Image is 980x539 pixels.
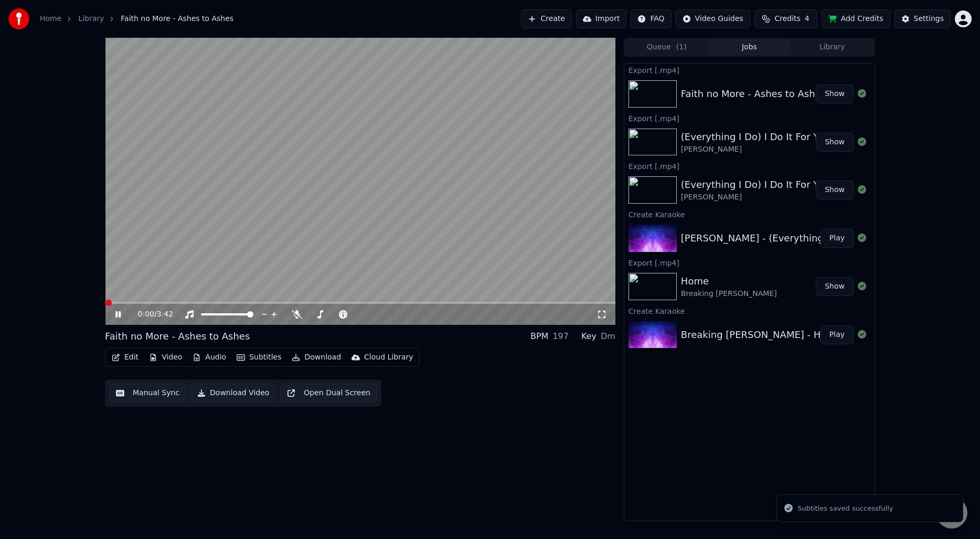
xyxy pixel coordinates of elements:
[797,503,893,514] div: Subtitles saved successfully
[681,231,918,246] div: [PERSON_NAME] - (Everything I Do) I Do It For You
[624,64,875,76] div: Export [.mp4]
[105,329,250,344] div: Faith no More - Ashes to Ashes
[188,350,230,365] button: Audio
[816,181,854,199] button: Show
[78,14,104,24] a: Library
[624,112,875,124] div: Export [.mp4]
[190,384,276,403] button: Download Video
[791,40,874,55] button: Library
[157,309,173,320] span: 3:42
[280,384,377,403] button: Open Dual Screen
[624,256,875,269] div: Export [.mp4]
[624,208,875,220] div: Create Karaoke
[681,289,777,299] div: Breaking [PERSON_NAME]
[552,330,569,343] div: 197
[624,160,875,172] div: Export [.mp4]
[40,14,233,24] nav: breadcrumb
[576,9,626,28] button: Import
[805,14,809,24] span: 4
[625,40,708,55] button: Queue
[624,304,875,317] div: Create Karaoke
[754,9,817,28] button: Credits4
[521,9,572,28] button: Create
[581,330,596,343] div: Key
[601,330,615,343] div: Dm
[681,327,841,342] div: Breaking [PERSON_NAME] - Home
[109,384,186,403] button: Manual Sync
[708,40,791,55] button: Jobs
[145,350,186,365] button: Video
[530,330,548,343] div: BPM
[822,9,890,28] button: Add Credits
[676,9,750,28] button: Video Guides
[138,309,163,320] div: /
[681,192,829,203] div: [PERSON_NAME]
[676,42,687,52] span: ( 1 )
[894,9,951,28] button: Settings
[631,9,671,28] button: FAQ
[681,130,829,144] div: (Everything I Do) I Do It For You
[287,350,345,365] button: Download
[364,352,413,363] div: Cloud Library
[774,14,800,24] span: Credits
[681,274,777,289] div: Home
[108,350,143,365] button: Edit
[681,177,829,192] div: (Everything I Do) I Do It For You
[821,325,854,344] button: Play
[914,14,944,24] div: Settings
[121,14,233,24] span: Faith no More - Ashes to Ashes
[40,14,61,24] a: Home
[8,8,29,29] img: youka
[816,277,854,296] button: Show
[681,87,826,101] div: Faith no More - Ashes to Ashes
[232,350,285,365] button: Subtitles
[681,144,829,155] div: [PERSON_NAME]
[138,309,154,320] span: 0:00
[816,133,854,152] button: Show
[816,84,854,103] button: Show
[821,229,854,248] button: Play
